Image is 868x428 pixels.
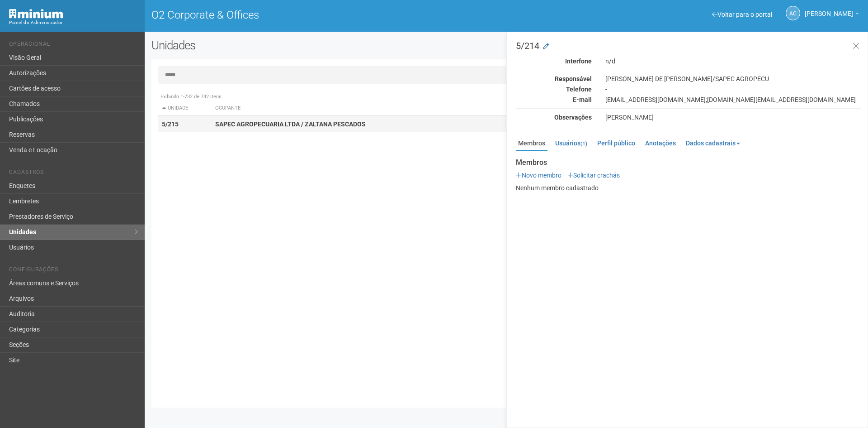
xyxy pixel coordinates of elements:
a: Perfil público [595,136,637,150]
a: AC [786,6,800,20]
div: Interfone [509,57,599,65]
li: Configurações [9,266,138,276]
div: [EMAIL_ADDRESS][DOMAIN_NAME];[DOMAIN_NAME][EMAIL_ADDRESS][DOMAIN_NAME] [599,96,868,104]
h3: 5/214 [516,41,861,50]
img: Minium [9,9,63,19]
span: Ana Carla de Carvalho Silva [805,1,853,17]
a: Novo membro [516,172,561,179]
li: Operacional [9,41,138,50]
a: [PERSON_NAME] [805,11,859,19]
a: Dados cadastrais [684,136,742,150]
small: (1) [580,140,587,147]
strong: 5/215 [162,120,179,128]
div: - [599,85,868,93]
strong: SAPEC AGROPECUARIA LTDA / ZALTANA PESCADOS [215,120,366,128]
a: Modificar a unidade [543,42,549,51]
div: n/d [599,57,868,65]
div: Telefone [509,85,599,93]
p: Nenhum membro cadastrado [516,184,861,192]
div: Painel do Administrador [9,19,138,27]
strong: Membros [516,159,861,167]
div: [PERSON_NAME] [599,113,868,121]
th: Ocupante: activate to sort column ascending [212,101,534,116]
div: Observações [509,113,599,121]
th: Unidade: activate to sort column descending [158,101,212,116]
h2: Unidades [151,38,439,52]
div: E-mail [509,96,599,104]
a: Membros [516,136,547,151]
h1: O2 Corporate & Offices [151,9,500,21]
a: Usuários(1) [553,136,590,150]
div: Responsável [509,75,599,83]
div: [PERSON_NAME] DE [PERSON_NAME]/SAPEC AGROPECU [599,75,868,83]
a: Solicitar crachás [567,172,620,179]
li: Cadastros [9,169,138,178]
a: Voltar para o portal [712,11,772,18]
div: Exibindo 1-732 de 732 itens [158,93,856,101]
a: Anotações [643,136,678,150]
